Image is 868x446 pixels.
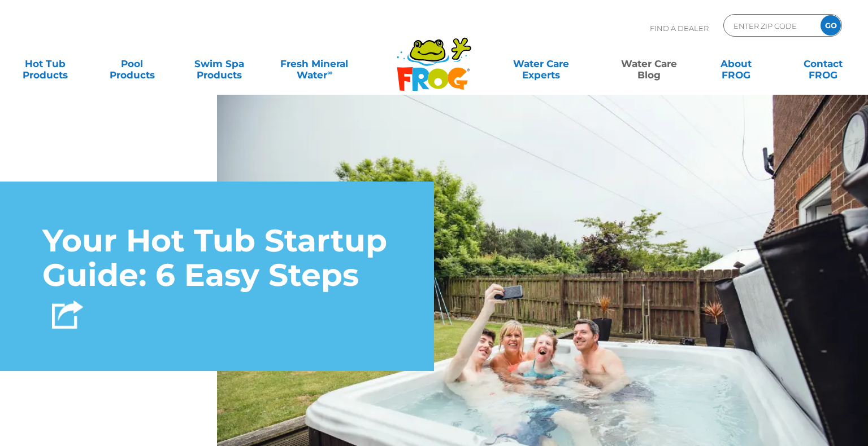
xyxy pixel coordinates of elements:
a: Water CareExperts [486,52,596,75]
img: Share [52,301,83,329]
a: Water CareBlog [615,52,683,75]
a: AboutFROG [702,52,770,75]
h1: Your Hot Tub Startup Guide: 6 Easy Steps [42,224,392,292]
a: Swim SpaProducts [185,52,253,75]
a: ContactFROG [789,52,857,75]
a: Hot TubProducts [11,52,79,75]
p: Find A Dealer [650,14,709,42]
a: PoolProducts [98,52,166,75]
img: Frog Products Logo [390,23,478,91]
sup: ∞ [327,68,332,77]
a: Fresh MineralWater∞ [272,52,357,75]
input: GO [821,15,841,36]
